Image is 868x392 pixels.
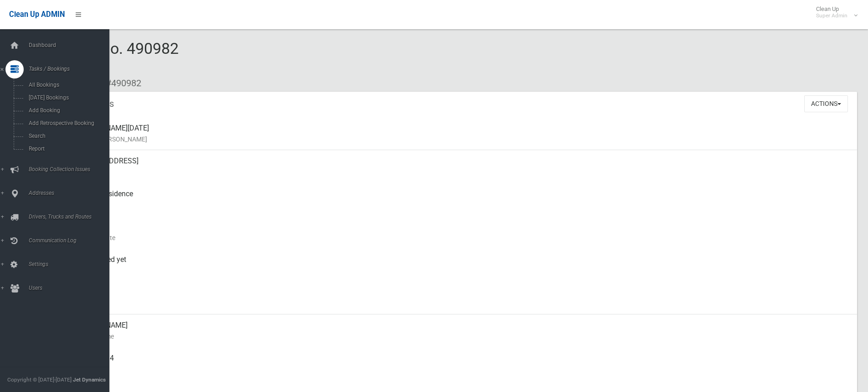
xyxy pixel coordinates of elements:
span: Tasks / Bookings [26,66,116,72]
small: Contact Name [73,331,850,342]
span: Settings [26,261,116,267]
div: 0400592334 [73,347,850,380]
small: Name of [PERSON_NAME] [73,134,850,145]
span: Booking No. 490982 [40,39,179,75]
span: Add Retrospective Booking [26,120,108,126]
span: Clean Up [812,5,857,19]
span: Communication Log [26,237,116,244]
small: Address [73,167,850,178]
span: [DATE] Bookings [26,94,108,101]
span: Clean Up ADMIN [9,10,65,19]
small: Collection Date [73,232,850,243]
span: Report [26,146,108,152]
span: Drivers, Trucks and Routes [26,214,116,220]
div: Not collected yet [73,249,850,282]
span: Booking Collection Issues [26,166,116,172]
small: Collected At [73,265,850,276]
span: Addresses [26,190,116,196]
strong: Jet Dynamics [73,376,106,383]
span: Search [26,133,108,139]
li: #490982 [99,75,141,92]
span: All Bookings [26,82,108,88]
small: Super Admin [816,12,847,19]
small: Mobile [73,364,850,375]
small: Zone [73,298,850,309]
span: Copyright © [DATE]-[DATE] [7,376,72,383]
span: Dashboard [26,42,116,48]
div: Front of Residence [73,183,850,216]
div: [PERSON_NAME] [73,314,850,347]
span: Add Booking [26,107,108,114]
small: Pickup Point [73,199,850,210]
div: [DATE] [73,216,850,249]
div: [DATE] [73,282,850,314]
div: [STREET_ADDRESS] [73,150,850,183]
div: [PERSON_NAME][DATE] [73,117,850,150]
button: Actions [804,95,848,112]
span: Users [26,285,116,291]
